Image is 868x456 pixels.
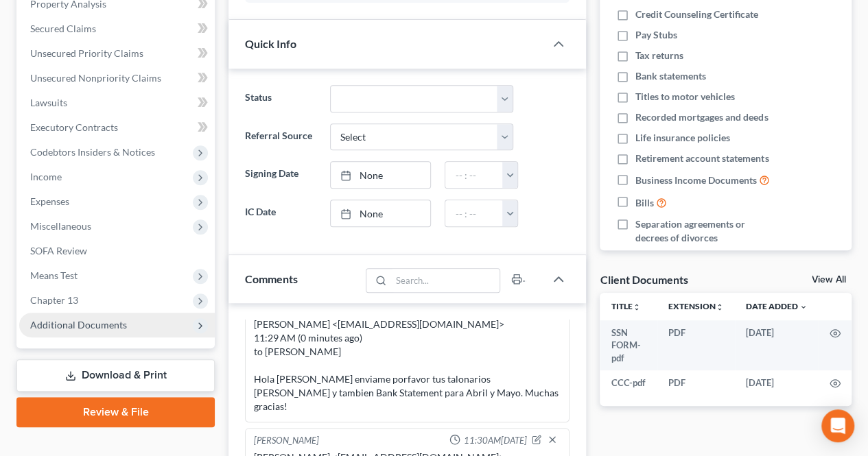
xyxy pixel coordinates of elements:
[635,152,769,165] span: Retirement account statements
[657,370,735,395] td: PDF
[635,69,706,83] span: Bank statements
[821,409,854,442] div: Open Intercom Messenger
[799,303,808,311] i: expand_more
[635,28,677,42] span: Pay Stubs
[19,91,215,115] a: Lawsuits
[735,320,819,370] td: [DATE]
[463,434,526,447] span: 11:30AM[DATE]
[30,195,69,207] span: Expenses
[30,319,127,331] span: Additional Documents
[16,397,215,427] a: Review & File
[331,162,431,188] a: None
[746,301,808,311] a: Date Added expand_more
[254,317,561,413] div: [PERSON_NAME] <[EMAIL_ADDRESS][DOMAIN_NAME]> 11:29 AM (0 minutes ago) to [PERSON_NAME] Hola [PERS...
[600,370,657,395] td: CCC-pdf
[30,121,118,133] span: Executory Contracts
[391,269,500,292] input: Search...
[445,162,503,188] input: -- : --
[30,72,161,84] span: Unsecured Nonpriority Claims
[716,303,724,311] i: unfold_more
[238,200,322,227] label: IC Date
[635,217,777,245] span: Separation agreements or decrees of divorces
[735,370,819,395] td: [DATE]
[238,85,322,112] label: Status
[16,359,215,392] a: Download & Print
[635,110,768,124] span: Recorded mortgages and deeds
[19,66,215,91] a: Unsecured Nonpriority Claims
[635,49,683,62] span: Tax returns
[30,47,143,59] span: Unsecured Priority Claims
[30,294,78,306] span: Chapter 13
[657,320,735,370] td: PDF
[635,131,730,145] span: Life insurance policies
[30,97,67,108] span: Lawsuits
[635,173,757,187] span: Business Income Documents
[30,23,96,34] span: Secured Claims
[245,272,298,285] span: Comments
[600,272,688,287] div: Client Documents
[238,161,322,189] label: Signing Date
[19,239,215,263] a: SOFA Review
[635,90,735,104] span: Titles to motor vehicles
[30,269,78,281] span: Means Test
[30,220,91,232] span: Miscellaneous
[30,146,155,158] span: Codebtors Insiders & Notices
[635,196,654,210] span: Bills
[611,301,640,311] a: Titleunfold_more
[668,301,724,311] a: Extensionunfold_more
[632,303,640,311] i: unfold_more
[254,434,319,448] div: [PERSON_NAME]
[812,275,846,285] a: View All
[238,123,322,151] label: Referral Source
[19,115,215,140] a: Executory Contracts
[245,37,296,50] span: Quick Info
[30,245,87,256] span: SOFA Review
[19,16,215,41] a: Secured Claims
[635,8,758,21] span: Credit Counseling Certificate
[331,200,431,226] a: None
[600,320,657,370] td: SSN FORM-pdf
[19,41,215,66] a: Unsecured Priority Claims
[445,200,503,226] input: -- : --
[30,171,62,182] span: Income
